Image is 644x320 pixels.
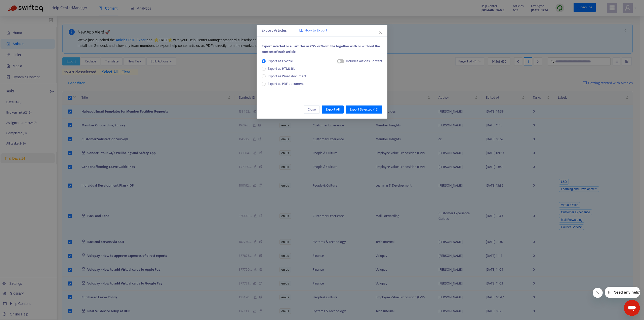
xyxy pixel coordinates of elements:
iframe: Message from company [605,287,640,298]
span: close [378,30,382,34]
button: Close [378,29,383,35]
span: Export All [326,107,340,112]
div: Export Articles [262,28,382,34]
iframe: Button to launch messaging window [624,300,640,316]
span: Hi. Need any help? [3,4,36,8]
span: Export as Word document [266,74,308,79]
button: Close [304,105,320,114]
span: Export as PDF document [268,81,304,87]
span: Export selected or all articles as CSV or Word file together with or without the content of each ... [262,43,380,55]
span: How to Export [305,28,327,33]
a: How to Export [299,28,327,33]
span: Export as CSV file [266,58,295,64]
button: Export All [322,105,344,114]
button: Export Selected (15) [346,105,382,114]
span: Export Selected ( 15 ) [350,107,378,112]
iframe: Close message [593,288,603,298]
span: Close [308,107,316,112]
div: Includes Articles Content [346,58,382,64]
span: Export as HTML file [266,66,297,72]
img: image-link [299,28,303,32]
